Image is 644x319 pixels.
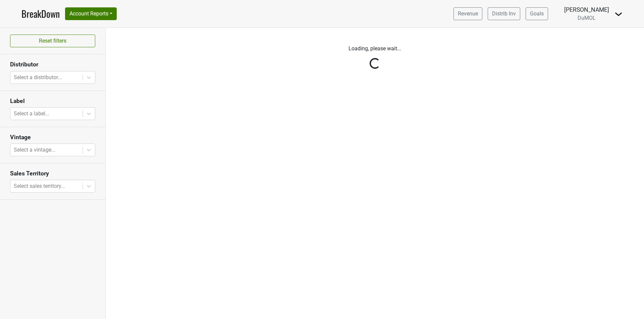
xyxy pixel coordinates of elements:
a: Revenue [453,7,482,20]
div: [PERSON_NAME] [564,5,609,14]
span: DuMOL [578,15,596,21]
button: Account Reports [65,7,117,20]
a: Goals [526,7,548,20]
p: Loading, please wait... [189,45,561,53]
a: Distrib Inv [488,7,520,20]
a: BreakDown [21,7,60,21]
img: Dropdown Menu [614,10,623,18]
